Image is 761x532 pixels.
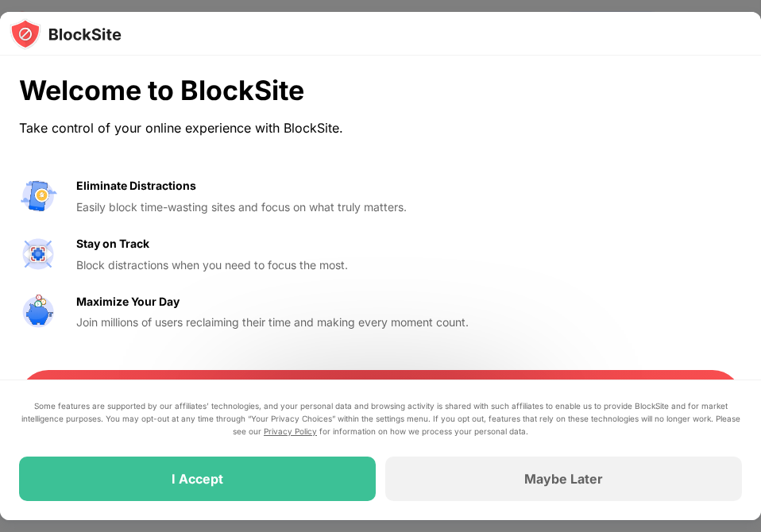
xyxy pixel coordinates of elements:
img: value-avoid-distractions.svg [19,177,57,215]
div: Block distractions when you need to focus the most. [76,256,469,274]
div: Join millions of users reclaiming their time and making every moment count. [76,314,469,331]
div: Take control of your online experience with BlockSite. [19,117,469,140]
div: Eliminate Distractions [76,177,196,195]
div: Stay on Track [76,235,149,253]
div: Maximize Your Day [76,293,180,310]
img: value-focus.svg [19,235,57,273]
a: Privacy Policy [264,426,317,436]
img: value-safe-time.svg [19,293,57,331]
div: Maybe Later [524,471,603,487]
div: Welcome to BlockSite [19,75,469,107]
div: Easily block time-wasting sites and focus on what truly matters. [76,199,469,216]
div: Some features are supported by our affiliates’ technologies, and your personal data and browsing ... [19,399,742,438]
div: I Accept [172,471,223,487]
img: logo-blocksite.svg [10,18,122,50]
